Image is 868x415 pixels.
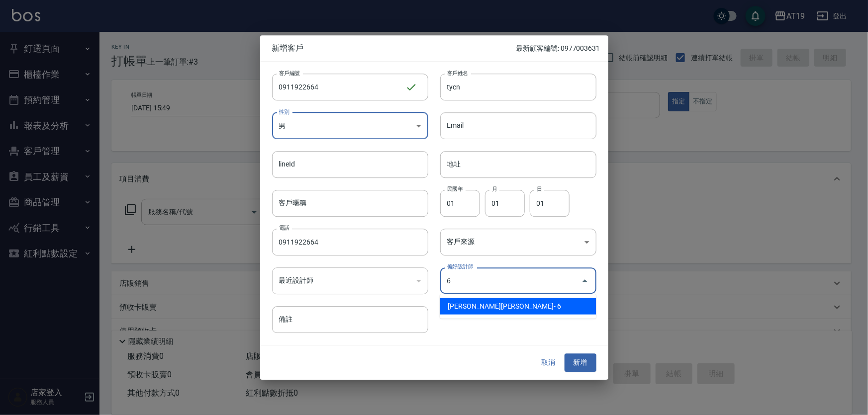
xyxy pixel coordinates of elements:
div: 男 [272,112,428,139]
label: 性別 [279,108,289,115]
label: 電話 [279,224,289,232]
button: Close [577,273,593,289]
label: 民國年 [447,185,463,193]
p: 最新顧客編號: 0977003631 [516,43,600,54]
button: 新增 [565,354,596,372]
label: 偏好設計師 [447,263,473,270]
label: 月 [492,185,497,193]
label: 日 [537,185,542,193]
label: 客戶編號 [279,69,300,77]
li: [PERSON_NAME][PERSON_NAME]- 6 [440,298,596,315]
button: 取消 [533,354,565,372]
span: 新增客戶 [272,43,516,53]
label: 客戶姓名 [447,69,468,77]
